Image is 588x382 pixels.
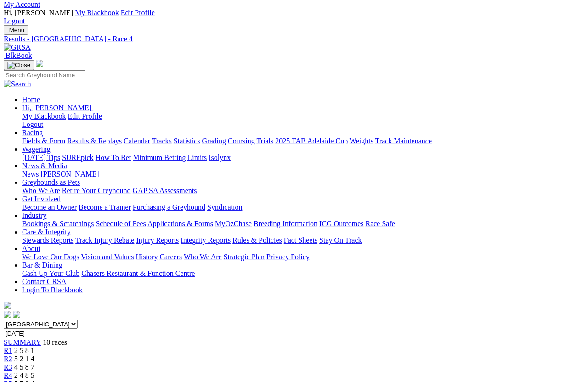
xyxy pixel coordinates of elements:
div: My Account [4,9,584,25]
a: Applications & Forms [147,220,213,228]
a: Schedule of Fees [96,220,146,228]
div: News & Media [22,170,584,178]
a: SUMMARY [4,338,41,346]
a: MyOzChase [215,220,252,228]
a: Login To Blackbook [22,286,83,294]
a: SUREpick [62,154,93,161]
a: Cash Up Your Club [22,269,79,277]
img: Close [7,62,30,69]
div: Wagering [22,154,584,162]
button: Toggle navigation [4,60,34,70]
a: Become an Owner [22,203,77,211]
a: R2 [4,355,12,363]
span: 2 5 8 1 [14,347,34,354]
div: About [22,253,584,261]
a: Race Safe [365,220,395,228]
span: 4 5 8 7 [14,363,34,371]
input: Search [4,70,85,80]
a: 2025 TAB Adelaide Cup [275,137,348,145]
a: Calendar [124,137,150,145]
a: My Account [4,0,40,8]
a: [PERSON_NAME] [40,170,99,178]
a: Purchasing a Greyhound [133,203,205,211]
a: R3 [4,363,12,371]
a: Wagering [22,145,51,153]
div: Hi, [PERSON_NAME] [22,112,584,129]
a: Who We Are [184,253,222,261]
img: logo-grsa-white.png [36,60,43,67]
a: Stewards Reports [22,236,73,244]
a: Chasers Restaurant & Function Centre [81,269,195,277]
a: Bookings & Scratchings [22,220,94,228]
a: Stay On Track [319,236,362,244]
span: Menu [9,27,24,34]
div: Industry [22,220,584,228]
a: Bar & Dining [22,261,62,269]
a: BlkBook [4,51,32,59]
a: Become a Trainer [79,203,131,211]
a: My Blackbook [75,9,119,17]
a: Strategic Plan [224,253,265,261]
a: Retire Your Greyhound [62,187,131,194]
a: Logout [4,17,25,25]
img: twitter.svg [13,311,20,318]
span: Hi, [PERSON_NAME] [4,9,73,17]
a: Weights [350,137,373,145]
a: Privacy Policy [266,253,310,261]
a: Logout [22,120,43,128]
a: Trials [256,137,273,145]
a: Statistics [174,137,200,145]
a: Contact GRSA [22,278,66,285]
span: BlkBook [6,51,32,59]
img: Search [4,80,31,88]
a: Isolynx [209,154,231,161]
a: GAP SA Assessments [133,187,197,194]
a: History [136,253,158,261]
a: Results - [GEOGRAPHIC_DATA] - Race 4 [4,35,584,43]
a: Hi, [PERSON_NAME] [22,104,93,112]
a: About [22,245,40,252]
div: Greyhounds as Pets [22,187,584,195]
a: We Love Our Dogs [22,253,79,261]
a: Who We Are [22,187,60,194]
a: [DATE] Tips [22,154,60,161]
a: Integrity Reports [181,236,231,244]
a: ICG Outcomes [319,220,363,228]
img: logo-grsa-white.png [4,302,11,309]
a: My Blackbook [22,112,66,120]
div: Get Involved [22,203,584,211]
img: GRSA [4,43,31,51]
input: Select date [4,329,85,338]
span: 10 races [43,338,67,346]
a: Results & Replays [67,137,122,145]
span: R1 [4,347,12,354]
a: Care & Integrity [22,228,71,236]
a: Tracks [152,137,172,145]
span: 2 4 8 5 [14,371,34,379]
a: Breeding Information [254,220,317,228]
img: facebook.svg [4,311,11,318]
span: Hi, [PERSON_NAME] [22,104,91,112]
a: Edit Profile [68,112,102,120]
div: Care & Integrity [22,236,584,245]
a: Grading [202,137,226,145]
a: R4 [4,371,12,379]
a: Fields & Form [22,137,65,145]
div: Racing [22,137,584,145]
a: Edit Profile [121,9,155,17]
a: News [22,170,39,178]
a: Careers [159,253,182,261]
a: Fact Sheets [284,236,317,244]
div: Bar & Dining [22,269,584,278]
a: Industry [22,211,46,219]
a: Track Maintenance [375,137,432,145]
a: Greyhounds as Pets [22,178,80,186]
button: Toggle navigation [4,25,28,35]
a: News & Media [22,162,67,170]
span: 5 2 1 4 [14,355,34,363]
